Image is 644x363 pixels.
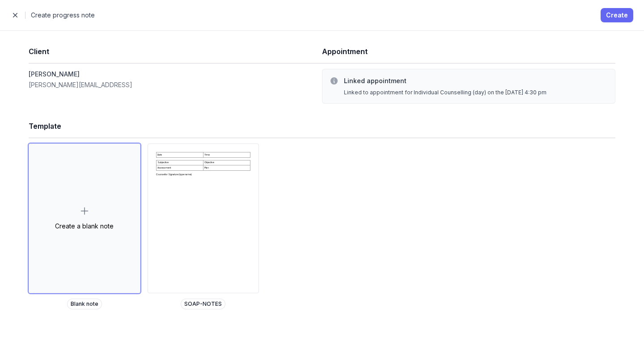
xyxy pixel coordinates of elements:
h3: Linked appointment [344,76,608,85]
p: Date [157,153,202,156]
p: Subjective [157,161,202,164]
span: SOAP-NOTES [181,299,225,309]
p: Counsellor Signature (type name): [156,173,251,176]
span: Create [606,10,628,21]
div: Linked to appointment for Individual Counselling (day) on the [DATE] 4:30 pm [344,89,608,96]
h1: Client [29,45,322,58]
h2: Create progress note [31,10,595,21]
p: Objective [204,161,249,164]
span: Blank note [67,299,102,309]
h1: Template [29,120,615,132]
p: Assessment [157,166,202,169]
dd: [PERSON_NAME] [29,69,322,80]
dt: [PERSON_NAME][EMAIL_ADDRESS] [29,80,322,90]
p: Time [204,153,249,156]
button: Create [601,8,633,22]
p: Plan [204,166,249,169]
div: Create a blank note [55,222,114,231]
span: Appointment [322,47,368,56]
